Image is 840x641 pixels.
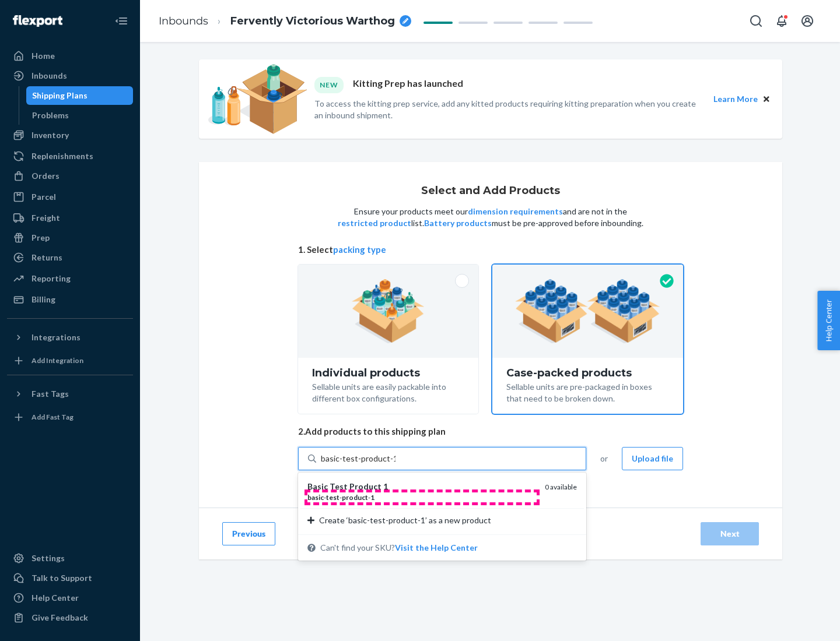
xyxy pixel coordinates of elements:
a: Problems [26,106,134,125]
button: Help Center [817,291,840,350]
em: basic [307,493,324,502]
em: 1 [370,493,374,502]
div: Sellable units are easily packable into different box configurations. [312,379,464,404]
div: Reporting [32,273,71,284]
div: Case-packed products [506,367,669,379]
button: Close Navigation [110,9,133,33]
button: Basic Test Product 1basic-test-product-10 availableCreate ‘basic-test-product-1’ as a new product... [395,542,478,554]
a: Orders [7,167,133,185]
div: Problems [32,110,69,121]
button: packing type [333,244,386,256]
div: Talk to Support [32,572,92,584]
div: Settings [32,552,65,564]
span: or [600,453,608,464]
p: Ensure your products meet our and are not in the list. must be pre-approved before inbounding. [337,206,645,229]
div: Sellable units are pre-packaged in boxes that need to be broken down. [506,379,669,404]
em: 1 [383,481,388,491]
div: Add Integration [32,355,83,365]
a: Inbounds [159,15,208,27]
em: Test [330,481,348,491]
img: Flexport logo [13,15,62,27]
div: Parcel [32,191,56,203]
div: Individual products [312,367,464,379]
a: Talk to Support [7,569,133,587]
div: Help Center [32,592,79,604]
a: Billing [7,290,133,309]
span: Create ‘basic-test-product-1’ as a new product [319,515,491,526]
a: Returns [7,248,133,267]
div: Fast Tags [32,388,69,400]
span: Fervently Victorious Warthog [230,14,395,29]
div: Freight [32,212,60,224]
em: Product [349,481,381,491]
button: Give Feedback [7,608,133,627]
span: 2. Add products to this shipping plan [298,425,683,438]
div: Replenishments [32,150,93,162]
a: Reporting [7,269,133,288]
span: 1. Select [298,244,683,256]
button: Fast Tags [7,385,133,403]
span: Can't find your SKU? [320,542,478,554]
a: Inbounds [7,66,133,85]
a: Prep [7,228,133,247]
button: Integrations [7,328,133,347]
p: Kitting Prep has launched [353,77,463,93]
em: Basic [307,481,328,491]
button: Open notifications [770,9,793,33]
a: Help Center [7,589,133,607]
a: Freight [7,209,133,227]
a: Inventory [7,126,133,145]
a: Add Fast Tag [7,408,133,427]
div: Shipping Plans [32,90,87,101]
div: - - - [307,492,535,502]
div: Give Feedback [32,612,88,624]
h1: Select and Add Products [421,185,560,197]
div: Home [32,50,55,62]
p: To access the kitting prep service, add any kitted products requiring kitting preparation when yo... [314,98,703,121]
div: Integrations [32,332,80,343]
a: Parcel [7,188,133,206]
button: Learn More [713,93,758,105]
button: dimension requirements [468,206,563,217]
span: 0 available [545,482,577,491]
ol: breadcrumbs [149,4,421,38]
button: Next [701,522,759,545]
button: restricted product [338,217,411,229]
button: Upload file [622,447,683,470]
a: Home [7,47,133,65]
div: Prep [32,232,50,244]
div: Orders [32,170,60,182]
a: Add Integration [7,351,133,370]
div: Billing [32,294,55,305]
a: Shipping Plans [26,86,134,105]
img: case-pack.59cecea509d18c883b923b81aeac6d0b.png [515,279,660,343]
button: Open account menu [796,9,819,33]
div: Add Fast Tag [32,412,73,422]
em: test [326,493,339,502]
div: Inbounds [32,70,67,82]
div: Returns [32,252,62,263]
input: Basic Test Product 1basic-test-product-10 availableCreate ‘basic-test-product-1’ as a new product... [321,453,395,464]
button: Open Search Box [744,9,768,33]
em: product [342,493,368,502]
button: Previous [222,522,275,545]
img: individual-pack.facf35554cb0f1810c75b2bd6df2d64e.png [352,279,425,343]
button: Battery products [424,217,492,229]
div: Next [710,528,749,540]
div: NEW [314,77,344,93]
div: Inventory [32,129,69,141]
button: Close [760,93,773,105]
a: Settings [7,549,133,568]
a: Replenishments [7,147,133,165]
